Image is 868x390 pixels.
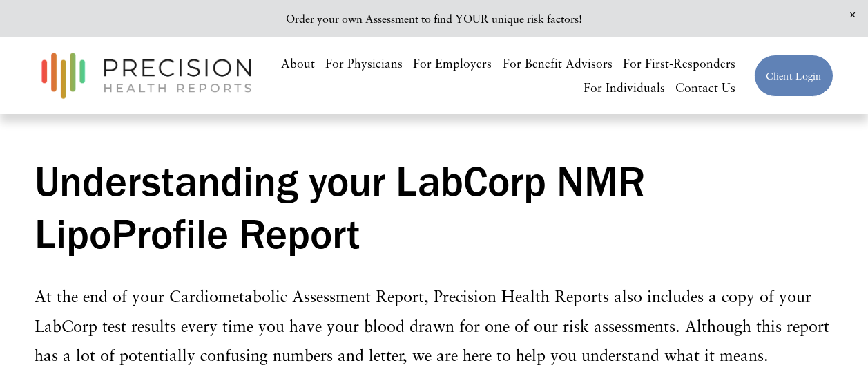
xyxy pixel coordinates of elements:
[584,75,665,100] a: For Individuals
[503,51,613,75] a: For Benefit Advisors
[754,55,833,97] a: Client Login
[281,51,315,75] a: About
[35,281,833,369] p: At the end of your Cardiometabolic Assessment Report, Precision Health Reports also includes a co...
[35,155,833,259] h1: Understanding your LabCorp NMR LipoProfile Report
[623,51,735,75] a: For First-Responders
[325,51,403,75] a: For Physicians
[675,75,735,100] a: Contact Us
[413,51,492,75] a: For Employers
[35,46,258,105] img: Precision Health Reports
